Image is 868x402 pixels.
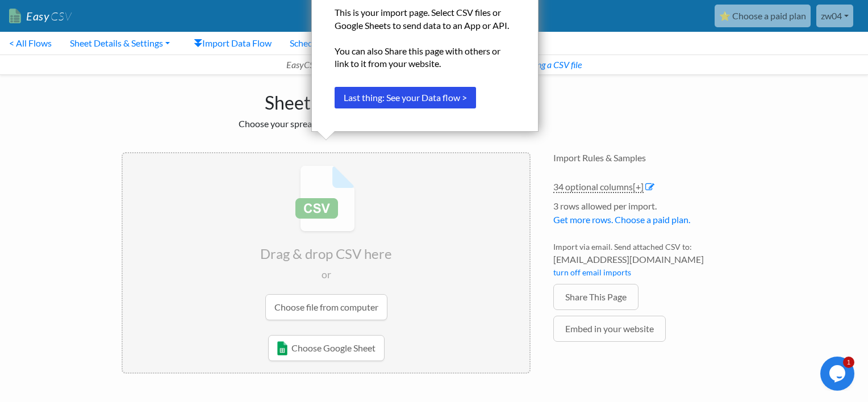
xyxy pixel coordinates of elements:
a: Import Data Flow [185,32,281,55]
p: This is your import page. Select CSV files or Google Sheets to send data to an App or API. [335,6,515,32]
a: EasyCSV [9,5,72,28]
a: turn off email imports [553,267,631,277]
a: Embed in your website [553,316,666,342]
h1: Sheet Import [122,86,531,114]
a: ⭐ Choose a paid plan [715,5,811,27]
a: zw04 [816,5,853,27]
p: You can also Share this page with others or link to it from your website. [335,45,515,70]
span: CSV [49,9,72,23]
a: Sheet Details & Settings [61,32,179,55]
li: Import via email. Send attached CSV to: [553,241,746,284]
a: Get more rows. Choose a paid plan. [553,214,690,225]
button: Last thing: See your Data flow > [335,87,476,108]
a: Choose Google Sheet [268,335,385,361]
li: 3 rows allowed per import. [553,199,746,232]
a: 34 optional columns[+] [553,181,644,193]
i: EasyCSV → [286,59,331,70]
a: Share This Page [553,284,639,310]
span: [EMAIL_ADDRESS][DOMAIN_NAME] [553,253,746,266]
iframe: chat widget [820,357,857,391]
span: [+] [633,181,644,192]
a: How to set up Emailing a CSV file [461,59,582,70]
a: Scheduled fetcher [281,32,369,55]
h2: Choose your spreadsheet below to import. [122,118,531,129]
h4: Import Rules & Samples [553,152,746,163]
